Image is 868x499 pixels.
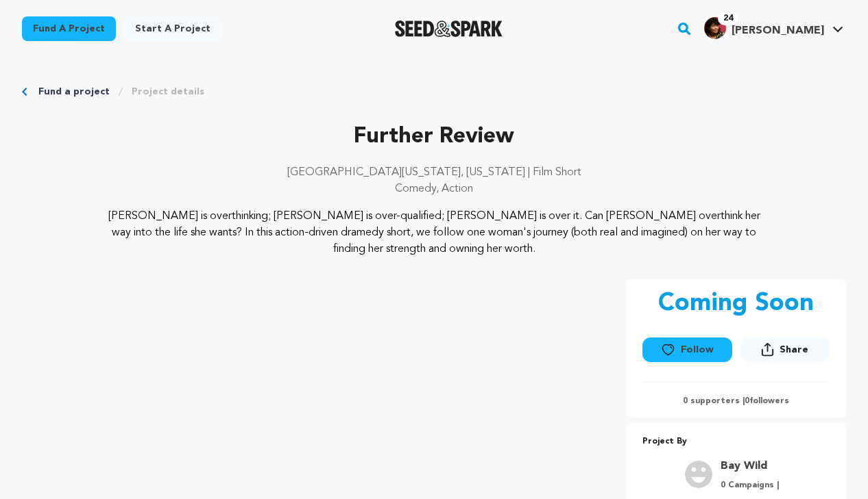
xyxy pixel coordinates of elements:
span: Rocco G.'s Profile [701,14,846,43]
p: 0 Campaigns | [721,480,779,491]
img: user.png [685,461,712,488]
a: Seed&Spark Homepage [395,21,503,37]
button: Share [740,337,830,362]
a: Start a project [124,16,221,41]
p: Further Review [22,120,846,153]
button: Follow [642,337,732,362]
a: Goto Bay Wild profile [721,458,779,474]
img: Seed&Spark Logo Dark Mode [395,21,503,37]
a: Project details [132,85,204,99]
a: Fund a project [22,16,116,41]
span: 0 [745,397,749,405]
span: [PERSON_NAME] [732,25,824,36]
a: Fund a project [38,85,110,99]
p: Project By [642,434,830,450]
a: Rocco G.'s Profile [701,14,846,39]
p: [GEOGRAPHIC_DATA][US_STATE], [US_STATE] | Film Short [22,164,846,181]
p: [PERSON_NAME] is overthinking; [PERSON_NAME] is over-qualified; [PERSON_NAME] is over it. Can [PE... [104,208,764,257]
span: 24 [718,12,738,25]
span: Share [780,343,808,357]
p: Coming Soon [658,290,814,318]
img: 9732bf93d350c959.jpg [704,17,726,39]
span: Share [740,337,830,368]
p: 0 supporters | followers [642,396,830,407]
div: Rocco G.'s Profile [704,17,824,39]
p: Comedy, Action [22,181,846,197]
div: Breadcrumb [22,85,846,99]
